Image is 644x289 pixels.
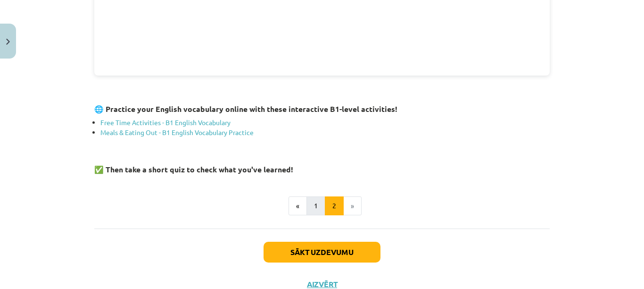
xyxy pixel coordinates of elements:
[94,196,550,215] nav: Page navigation example
[6,39,10,45] img: icon-close-lesson-0947bae3869378f0d4975bcd49f059093ad1ed9edebbc8119c70593378902aed.svg
[100,118,231,127] a: Free Time Activities - B1 English Vocabulary
[94,164,293,174] strong: ✅ Then take a short quiz to check what you've learned!
[304,280,340,289] button: Aizvērt
[289,196,307,215] button: «
[100,128,254,136] a: Meals & Eating Out - B1 English Vocabulary Practice
[306,196,325,215] button: 1
[325,196,344,215] button: 2
[94,104,397,114] strong: 🌐 Practice your English vocabulary online with these interactive B1-level activities!
[264,242,380,263] button: Sākt uzdevumu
